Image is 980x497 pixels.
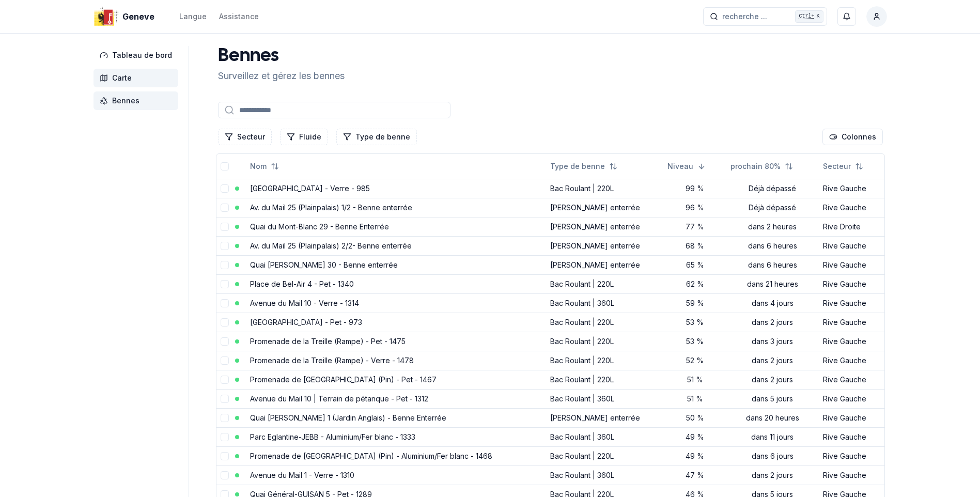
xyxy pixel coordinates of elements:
[250,337,406,346] a: Promenade de la Treille (Rampe) - Pet - 1475
[221,162,229,170] button: select-all
[730,279,814,289] div: dans 21 heures
[546,255,663,274] td: [PERSON_NAME] enterrée
[667,432,722,442] div: 49 %
[730,317,814,328] div: dans 2 jours
[667,203,722,213] div: 96 %
[94,4,118,29] img: Geneve Logo
[819,351,884,370] td: Rive Gauche
[667,241,722,251] div: 68 %
[667,279,722,289] div: 62 %
[250,375,437,384] a: Promenade de [GEOGRAPHIC_DATA] (Pin) - Pet - 1467
[221,280,229,288] button: select-row
[819,427,884,446] td: Rive Gauche
[250,356,414,365] a: Promenade de la Treille (Rampe) - Verre - 1478
[250,394,428,403] a: Avenue du Mail 10 | Terrain de pétanque - Pet - 1312
[819,313,884,332] td: Rive Gauche
[667,375,722,385] div: 51 %
[250,432,415,441] a: Parc Eglantine-JEBB - Aluminium/Fer blanc - 1333
[730,432,814,442] div: dans 11 jours
[667,451,722,461] div: 49 %
[221,414,229,422] button: select-row
[221,337,229,346] button: select-row
[730,451,814,461] div: dans 6 jours
[221,184,229,193] button: select-row
[218,46,345,67] h1: Bennes
[730,413,814,423] div: dans 20 heures
[221,452,229,460] button: select-row
[221,471,229,479] button: select-row
[250,184,370,193] a: [GEOGRAPHIC_DATA] - Verre - 985
[112,73,132,83] span: Carte
[819,255,884,274] td: Rive Gauche
[667,336,722,347] div: 53 %
[94,46,182,65] a: Tableau de bord
[122,10,154,23] span: Geneve
[218,129,272,145] button: Filtrer les lignes
[544,158,624,175] button: Not sorted. Click to sort ascending.
[179,10,207,23] button: Langue
[221,223,229,231] button: select-row
[730,183,814,194] div: Déjà dépassé
[250,452,492,460] a: Promenade de [GEOGRAPHIC_DATA] (Pin) - Aluminium/Fer blanc - 1468
[819,408,884,427] td: Rive Gauche
[730,260,814,270] div: dans 6 heures
[661,158,712,175] button: Sorted descending. Click to sort ascending.
[250,241,412,250] a: Av. du Mail 25 (Plainpalais) 2/2- Benne enterrée
[112,96,139,106] span: Bennes
[280,129,328,145] button: Filtrer les lignes
[250,413,446,422] a: Quai [PERSON_NAME] 1 (Jardin Anglais) - Benne Enterrée
[730,375,814,385] div: dans 2 jours
[546,313,663,332] td: Bac Roulant | 220L
[250,299,359,307] a: Avenue du Mail 10 - Verre - 1314
[667,183,722,194] div: 99 %
[179,11,207,22] div: Langue
[221,204,229,212] button: select-row
[546,274,663,293] td: Bac Roulant | 220L
[703,7,827,26] button: recherche ...Ctrl+K
[546,351,663,370] td: Bac Roulant | 220L
[546,389,663,408] td: Bac Roulant | 360L
[730,241,814,251] div: dans 6 heures
[546,370,663,389] td: Bac Roulant | 220L
[244,158,285,175] button: Not sorted. Click to sort ascending.
[819,332,884,351] td: Rive Gauche
[221,261,229,269] button: select-row
[823,161,851,172] span: Secteur
[730,222,814,232] div: dans 2 heures
[819,217,884,236] td: Rive Droite
[250,471,354,479] a: Avenue du Mail 1 - Verre - 1310
[819,446,884,465] td: Rive Gauche
[730,298,814,308] div: dans 4 jours
[94,91,182,110] a: Bennes
[221,356,229,365] button: select-row
[550,161,605,172] span: Type de benne
[730,336,814,347] div: dans 3 jours
[546,293,663,313] td: Bac Roulant | 360L
[667,317,722,328] div: 53 %
[667,298,722,308] div: 59 %
[819,389,884,408] td: Rive Gauche
[546,198,663,217] td: [PERSON_NAME] enterrée
[819,465,884,485] td: Rive Gauche
[667,413,722,423] div: 50 %
[218,69,345,83] p: Surveillez et gérez les bennes
[667,394,722,404] div: 51 %
[819,198,884,217] td: Rive Gauche
[724,158,799,175] button: Not sorted. Click to sort ascending.
[546,236,663,255] td: [PERSON_NAME] enterrée
[94,69,182,87] a: Carte
[546,332,663,351] td: Bac Roulant | 220L
[250,318,362,327] a: [GEOGRAPHIC_DATA] - Pet - 973
[667,355,722,366] div: 52 %
[221,242,229,250] button: select-row
[250,279,354,288] a: Place de Bel-Air 4 - Pet - 1340
[219,10,259,23] a: Assistance
[722,11,767,22] span: recherche ...
[730,355,814,366] div: dans 2 jours
[817,158,869,175] button: Not sorted. Click to sort ascending.
[221,376,229,384] button: select-row
[546,427,663,446] td: Bac Roulant | 360L
[819,370,884,389] td: Rive Gauche
[546,465,663,485] td: Bac Roulant | 360L
[250,222,389,231] a: Quai du Mont-Blanc 29 - Benne Enterrée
